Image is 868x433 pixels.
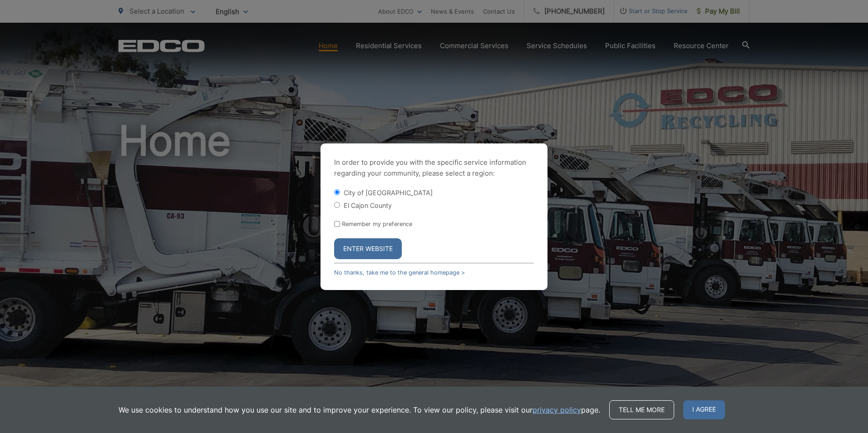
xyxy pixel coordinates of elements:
label: Remember my preference [342,221,412,227]
button: Enter Website [334,238,402,259]
a: Tell me more [609,400,674,419]
span: I agree [683,400,725,419]
p: We use cookies to understand how you use our site and to improve your experience. To view our pol... [118,404,600,415]
label: City of [GEOGRAPHIC_DATA] [344,189,433,197]
p: In order to provide you with the specific service information regarding your community, please se... [334,157,534,179]
label: El Cajon County [344,202,392,209]
a: No thanks, take me to the general homepage > [334,269,465,276]
a: privacy policy [533,404,581,415]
